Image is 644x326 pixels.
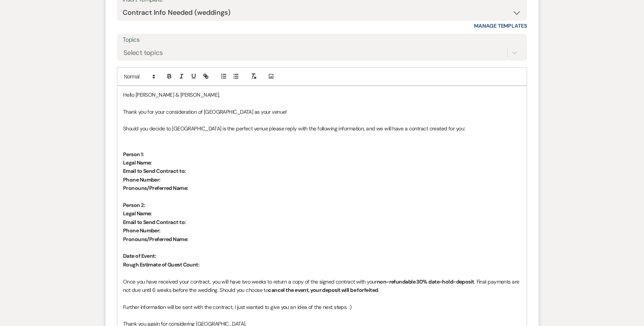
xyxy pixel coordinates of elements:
strong: Phone Number: [123,176,161,183]
a: Manage Templates [474,22,527,29]
strong: Legal Name: [123,159,152,166]
strong: non-refundable 30% date-hold-deposit [377,278,474,285]
p: Further information will be sent with the contract, I just wanted to give you an idea of the next... [123,303,521,311]
strong: Person 1: [123,151,144,158]
strong: Pronouns/Preferred Name: [123,185,188,191]
strong: Email to Send Contract to: [123,168,186,174]
p: Once you have received your contract, you will have two weeks to return a copy of the signed cont... [123,277,521,295]
p: Hello [PERSON_NAME] & [PERSON_NAME], [123,91,521,99]
strong: Legal Name: [123,210,152,217]
strong: Person 2: [123,202,145,208]
p: Should you decide to [GEOGRAPHIC_DATA] is the perfect venue please reply with the following infor... [123,124,521,133]
div: Select topics [123,47,163,58]
p: Thank you for your consideration of [GEOGRAPHIC_DATA] as your venue! [123,108,521,116]
label: Topics [123,34,521,45]
strong: Date of Event: [123,252,156,259]
strong: Phone Number: [123,227,161,234]
strong: Rough Estimate of Guest Count: [123,261,199,268]
strong: Email to Send Contract to: [123,219,186,226]
strong: cancel the event, your deposit will be forfeited [268,287,378,293]
strong: Pronouns/Preferred Name: [123,236,188,243]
